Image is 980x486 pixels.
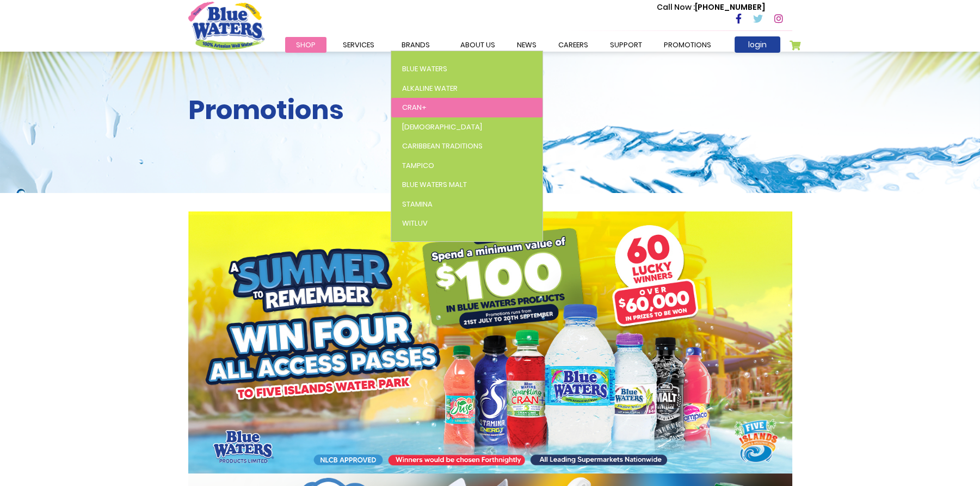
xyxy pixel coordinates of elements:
span: Tampico [402,160,434,171]
span: Stamina [402,199,433,209]
span: Caribbean Traditions [402,141,483,151]
a: News [506,37,547,53]
span: Cran+ [402,102,427,113]
span: Shop [296,40,316,50]
span: WitLuv [402,218,428,228]
span: Brands [402,40,430,50]
p: [PHONE_NUMBER] [657,2,765,13]
a: Promotions [653,37,722,53]
a: about us [449,37,506,53]
a: login [735,36,780,53]
span: [DEMOGRAPHIC_DATA] [402,122,482,132]
h2: Promotions [188,95,792,126]
span: Services [343,40,374,50]
span: Blue Waters Malt [402,179,467,190]
a: careers [547,37,599,53]
a: store logo [188,2,264,49]
span: Call Now : [657,2,695,13]
span: Blue Waters [402,64,447,74]
span: Alkaline Water [402,83,458,94]
a: support [599,37,653,53]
